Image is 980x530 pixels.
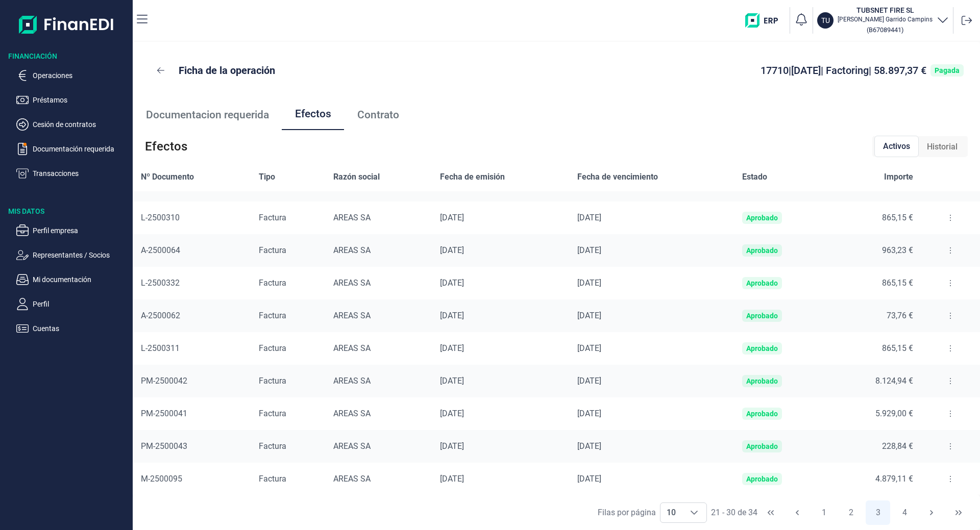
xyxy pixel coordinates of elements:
[746,410,778,418] div: Aprobado
[259,441,286,451] span: Factura
[16,69,129,82] button: Operaciones
[33,249,129,261] p: Representantes / Socios
[893,500,917,525] button: Page 4
[333,441,424,451] div: AREAS SA
[577,474,725,484] div: [DATE]
[838,376,913,386] div: 8.124,94 €
[577,343,725,354] div: [DATE]
[333,343,424,354] div: AREAS SA
[440,474,561,484] div: [DATE]
[259,343,286,353] span: Factura
[440,409,561,419] div: [DATE]
[927,141,958,153] span: Historial
[874,136,919,157] div: Activos
[884,171,913,183] span: Importe
[883,140,910,153] span: Activos
[440,311,561,321] div: [DATE]
[711,509,757,517] span: 21 - 30 de 34
[295,109,331,119] span: Efectos
[141,474,182,484] span: M-2500095
[660,503,682,522] span: 10
[133,99,282,131] a: Documentacion requerida
[866,500,890,525] button: Page 3
[577,311,725,321] div: [DATE]
[333,474,424,484] div: AREAS SA
[259,409,286,418] span: Factura
[145,138,187,155] span: Efectos
[333,213,424,223] div: AREAS SA
[742,171,767,183] span: Estado
[33,224,129,237] p: Perfil empresa
[817,5,949,36] button: TUTUBSNET FIRE SL[PERSON_NAME] Garrido Campins(B67089441)
[141,409,187,418] span: PM-2500041
[259,213,286,222] span: Factura
[746,377,778,385] div: Aprobado
[282,99,344,131] a: Efectos
[333,409,424,419] div: AREAS SA
[141,441,187,451] span: PM-2500043
[746,442,778,450] div: Aprobado
[179,63,275,78] p: Ficha de la operación
[785,500,810,525] button: Previous Page
[838,343,913,354] div: 865,15 €
[746,475,778,483] div: Aprobado
[333,278,424,288] div: AREAS SA
[16,322,129,335] button: Cuentas
[919,500,944,525] button: Next Page
[259,171,275,183] span: Tipo
[440,278,561,288] div: [DATE]
[344,99,412,131] a: Contrato
[33,143,129,155] p: Documentación requerida
[577,278,725,288] div: [DATE]
[682,503,706,522] div: Choose
[440,213,561,223] div: [DATE]
[259,474,286,484] span: Factura
[141,311,180,320] span: A-2500062
[838,15,933,23] p: [PERSON_NAME] Garrido Campins
[16,273,129,286] button: Mi documentación
[577,171,658,183] span: Fecha de vencimiento
[440,441,561,451] div: [DATE]
[746,246,778,255] div: Aprobado
[146,110,269,120] span: Documentacion requerida
[440,171,505,183] span: Fecha de emisión
[440,245,561,256] div: [DATE]
[440,343,561,354] div: [DATE]
[333,171,380,183] span: Razón social
[33,298,129,310] p: Perfil
[33,322,129,335] p: Cuentas
[16,94,129,106] button: Préstamos
[141,245,180,255] span: A-2500064
[440,376,561,386] div: [DATE]
[838,5,933,15] h3: TUBSNET FIRE SL
[746,344,778,352] div: Aprobado
[839,500,863,525] button: Page 2
[16,118,129,131] button: Cesión de contratos
[33,167,129,180] p: Transacciones
[357,110,399,120] span: Contrato
[935,66,960,74] div: Pagada
[577,213,725,223] div: [DATE]
[838,213,913,223] div: 865,15 €
[33,94,129,106] p: Préstamos
[838,278,913,288] div: 865,15 €
[333,376,424,386] div: AREAS SA
[33,273,129,286] p: Mi documentación
[746,312,778,320] div: Aprobado
[259,376,286,386] span: Factura
[598,507,656,519] div: Filas por página
[141,213,180,222] span: L-2500310
[838,311,913,321] div: 73,76 €
[746,279,778,287] div: Aprobado
[838,245,913,256] div: 963,23 €
[946,500,971,525] button: Last Page
[333,245,424,256] div: AREAS SA
[259,278,286,288] span: Factura
[919,137,966,157] div: Historial
[761,64,926,77] span: 17710 | [DATE] | Factoring | 58.897,37 €
[16,224,129,237] button: Perfil empresa
[16,143,129,155] button: Documentación requerida
[577,441,725,451] div: [DATE]
[333,311,424,321] div: AREAS SA
[259,311,286,320] span: Factura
